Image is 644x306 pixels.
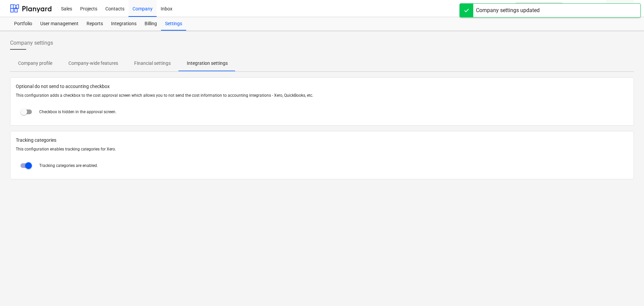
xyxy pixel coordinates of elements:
[39,109,116,115] p: Checkbox is hidden in the approval screen.
[10,39,53,47] span: Company settings
[187,60,228,67] p: Integration settings
[68,60,118,67] p: Company-wide features
[10,17,36,31] a: Portfolio
[16,83,628,90] span: Optional do not send to accounting checkbox
[610,274,644,306] iframe: Chat Widget
[39,163,98,169] p: Tracking categories are enabled.
[83,17,107,31] a: Reports
[16,93,628,98] p: This configuration adds a checkbox to the cost approval screen which allows you to not send the c...
[134,60,171,67] p: Financial settings
[36,17,83,31] a: User management
[141,17,161,31] a: Billing
[16,137,628,144] span: Tracking categories
[18,60,52,67] p: Company profile
[476,6,540,14] div: Company settings updated
[161,17,186,31] a: Settings
[16,146,628,152] p: This configuration enables tracking categories for Xero.
[107,17,141,31] a: Integrations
